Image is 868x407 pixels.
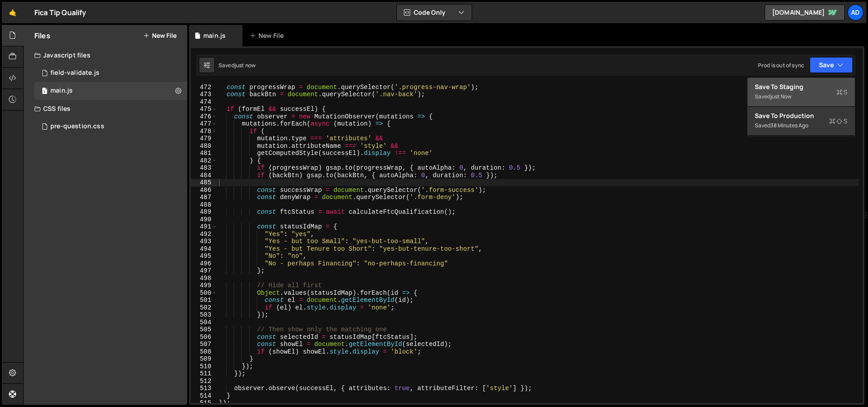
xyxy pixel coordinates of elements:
[191,341,217,348] div: 507
[755,111,847,120] div: Save to Production
[143,32,177,39] button: New File
[42,88,47,95] span: 1
[191,334,217,341] div: 506
[397,4,472,20] button: Code Only
[191,275,217,282] div: 498
[34,64,187,82] div: 16416/44448.js
[191,238,217,245] div: 493
[191,98,217,106] div: 474
[191,113,217,121] div: 476
[191,223,217,231] div: 491
[34,82,187,100] div: 16416/44447.js
[191,201,217,209] div: 488
[836,88,847,97] span: S
[191,282,217,289] div: 499
[191,319,217,326] div: 504
[191,392,217,400] div: 514
[770,122,808,129] div: 38 minutes ago
[50,69,99,77] div: field-validate.js
[191,385,217,392] div: 513
[234,61,255,69] div: just now
[191,289,217,297] div: 500
[748,107,855,136] button: Save to ProductionS Saved38 minutes ago
[24,100,187,118] div: CSS files
[847,4,864,20] a: Ad
[191,399,217,407] div: 515
[191,363,217,370] div: 510
[191,135,217,142] div: 479
[50,87,73,95] div: main.js
[191,378,217,385] div: 512
[34,31,50,41] h2: Files
[191,120,217,128] div: 477
[218,61,255,69] div: Saved
[191,355,217,363] div: 509
[191,150,217,157] div: 481
[250,31,287,40] div: New File
[191,187,217,194] div: 486
[191,84,217,91] div: 472
[191,304,217,312] div: 502
[2,2,24,23] a: 🤙
[191,208,217,216] div: 489
[34,118,187,135] div: 16416/44446.css
[203,31,226,40] div: main.js
[770,93,791,100] div: just now
[755,82,847,91] div: Save to Staging
[191,231,217,238] div: 492
[191,297,217,304] div: 501
[50,122,104,130] div: pre-question.css
[191,194,217,201] div: 487
[191,172,217,179] div: 484
[191,252,217,260] div: 495
[758,61,804,69] div: Prod is out of sync
[191,128,217,135] div: 478
[191,370,217,378] div: 511
[24,46,187,64] div: Javascript files
[755,120,847,131] div: Saved
[191,216,217,224] div: 490
[191,179,217,187] div: 485
[829,117,847,126] span: S
[810,57,853,73] button: Save
[191,267,217,275] div: 497
[191,245,217,253] div: 494
[34,7,86,18] div: Fica Tip Qualify
[191,348,217,356] div: 508
[755,91,847,102] div: Saved
[748,78,855,107] button: Save to StagingS Savedjust now
[191,142,217,150] div: 480
[191,311,217,319] div: 503
[191,260,217,268] div: 496
[191,157,217,165] div: 482
[191,91,217,98] div: 473
[191,164,217,172] div: 483
[191,106,217,113] div: 475
[765,4,845,20] a: [DOMAIN_NAME]
[191,326,217,334] div: 505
